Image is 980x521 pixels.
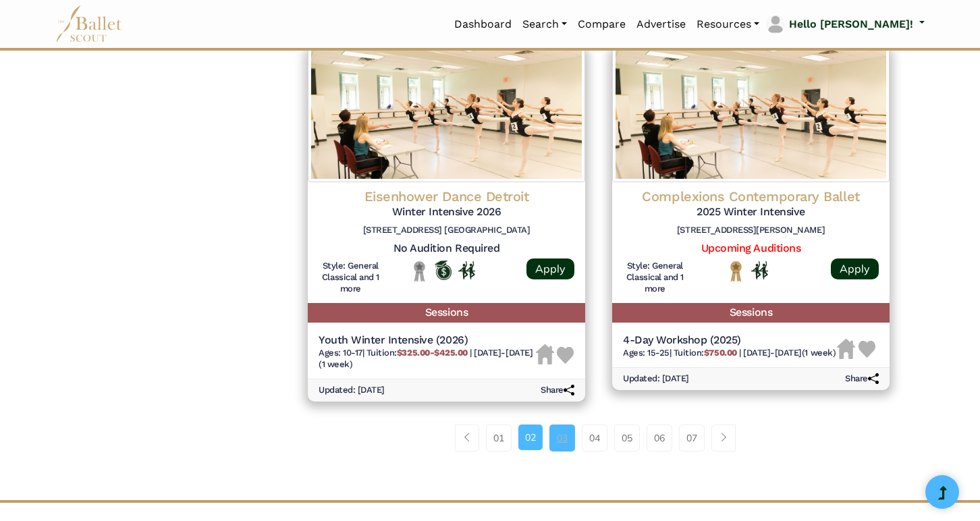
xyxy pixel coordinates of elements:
[319,188,574,205] h4: Eisenhower Dance Detroit
[541,385,574,396] h6: Share
[612,303,890,323] h5: Sessions
[623,348,670,358] span: Ages: 15-25
[728,260,744,281] img: National
[623,333,836,348] h5: 4-Day Workshop (2025)
[458,261,475,279] img: In Person
[455,424,743,451] nav: Page navigation example
[319,260,383,295] h6: Style: General Classical and 1 more
[449,10,517,38] a: Dashboard
[435,260,452,279] img: Offers Scholarship
[517,10,572,38] a: Search
[319,242,574,256] h5: No Audition Required
[623,225,879,236] h6: [STREET_ADDRESS][PERSON_NAME]
[612,47,890,182] img: Logo
[623,205,879,219] h5: 2025 Winter Intensive
[704,348,737,358] b: $750.00
[319,205,574,219] h5: Winter Intensive 2026
[319,348,536,371] h6: | |
[518,424,543,450] a: 02
[308,303,585,323] h5: Sessions
[631,10,691,38] a: Advertise
[845,373,879,385] h6: Share
[831,258,879,279] a: Apply
[701,242,800,254] a: Upcoming Auditions
[623,348,836,359] h6: | |
[308,47,585,182] img: Logo
[366,348,470,358] span: Tuition:
[486,424,512,451] a: 01
[319,333,536,348] h5: Youth Winter Intensive (2026)
[751,261,768,279] img: In Person
[766,15,785,34] img: profile picture
[319,385,385,396] h6: Updated: [DATE]
[623,260,687,295] h6: Style: General Classical and 1 more
[549,424,575,451] a: 03
[536,344,554,364] img: Housing Unavailable
[319,348,362,358] span: Ages: 10-17
[647,424,672,451] a: 06
[319,348,533,369] span: [DATE]-[DATE] (1 week)
[582,424,607,451] a: 04
[614,424,640,451] a: 05
[397,348,468,358] b: $325.00-$425.00
[859,341,875,358] img: Heart
[765,13,925,35] a: profile picture Hello [PERSON_NAME]!
[411,260,428,281] img: Local
[319,225,574,236] h6: [STREET_ADDRESS] [GEOGRAPHIC_DATA]
[572,10,631,38] a: Compare
[743,348,836,358] span: [DATE]-[DATE] (1 week)
[623,188,879,205] h4: Complexions Contemporary Ballet
[526,258,574,279] a: Apply
[623,373,689,385] h6: Updated: [DATE]
[674,348,739,358] span: Tuition:
[837,339,855,359] img: Housing Unavailable
[679,424,705,451] a: 07
[557,347,574,364] img: Heart
[789,16,913,33] p: Hello [PERSON_NAME]!
[691,10,765,38] a: Resources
